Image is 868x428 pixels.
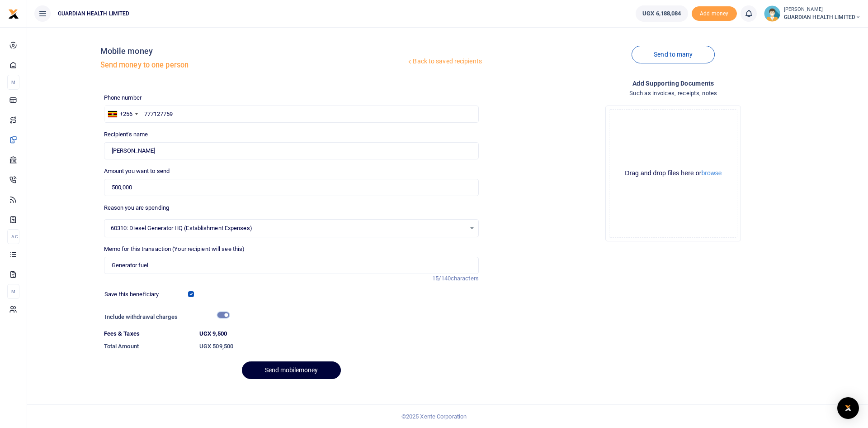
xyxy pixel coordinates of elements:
[642,9,681,18] span: UGX 6,188,084
[104,142,479,159] input: Loading name...
[7,229,19,244] li: Ac
[837,397,859,419] div: Open Intercom Messenger
[100,46,406,56] h4: Mobile money
[104,203,169,212] label: Reason you are spending
[764,5,780,22] img: profile-user
[100,61,406,70] h5: Send money to one person
[8,9,19,19] img: logo-small
[451,275,479,282] span: characters
[54,10,133,18] span: GUARDIAN HEALTH LIMITED
[104,343,192,350] h6: Total Amount
[632,5,691,22] li: Wallet ballance
[784,13,861,21] span: GUARDIAN HEALTH LIMITED
[692,10,737,16] a: Add money
[105,313,225,321] h6: Include withdrawal charges
[632,46,715,63] a: Send to many
[104,167,170,176] label: Amount you want to send
[605,106,741,241] div: File Uploader
[104,245,245,254] label: Memo for this transaction (Your recipient will see this)
[701,170,722,176] button: browse
[692,6,737,21] li: Toup your wallet
[784,6,861,14] small: [PERSON_NAME]
[199,343,479,350] h6: UGX 509,500
[692,6,737,21] span: Add money
[8,10,19,17] a: logo-small logo-large logo-large
[242,361,341,379] button: Send mobilemoney
[104,290,159,299] label: Save this beneficiary
[111,224,466,233] span: 60310: Diesel Generator HQ (Establishment Expenses)
[406,53,482,70] a: Back to saved recipients
[609,169,737,178] div: Drag and drop files here or
[104,179,479,196] input: UGX
[104,93,142,102] label: Phone number
[486,88,861,98] h4: Such as invoices, receipts, notes
[104,130,148,139] label: Recipient's name
[120,110,132,119] div: +256
[100,329,196,338] dt: Fees & Taxes
[199,329,227,338] label: UGX 9,500
[104,257,479,274] input: Enter extra information
[432,275,451,282] span: 15/140
[764,5,861,22] a: profile-user [PERSON_NAME] GUARDIAN HEALTH LIMITED
[104,106,141,122] div: Uganda: +256
[636,5,688,22] a: UGX 6,188,084
[7,75,19,90] li: M
[486,78,861,88] h4: Add supporting Documents
[7,284,19,299] li: M
[104,106,479,123] input: Enter phone number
